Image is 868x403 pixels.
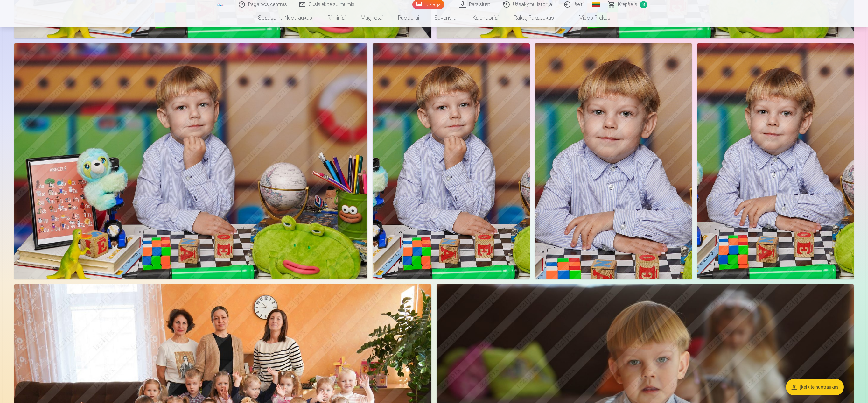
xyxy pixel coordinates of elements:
a: Rinkiniai [320,9,353,27]
a: Raktų pakabukas [506,9,562,27]
a: Visos prekės [562,9,618,27]
a: Suvenyrai [427,9,465,27]
a: Spausdinti nuotraukas [250,9,320,27]
a: Kalendoriai [465,9,506,27]
a: Magnetai [353,9,390,27]
a: Puodeliai [390,9,427,27]
button: Įkelkite nuotraukas [786,379,844,395]
img: /fa5 [217,3,224,6]
span: Krepšelis [618,1,637,8]
span: 3 [640,1,647,8]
